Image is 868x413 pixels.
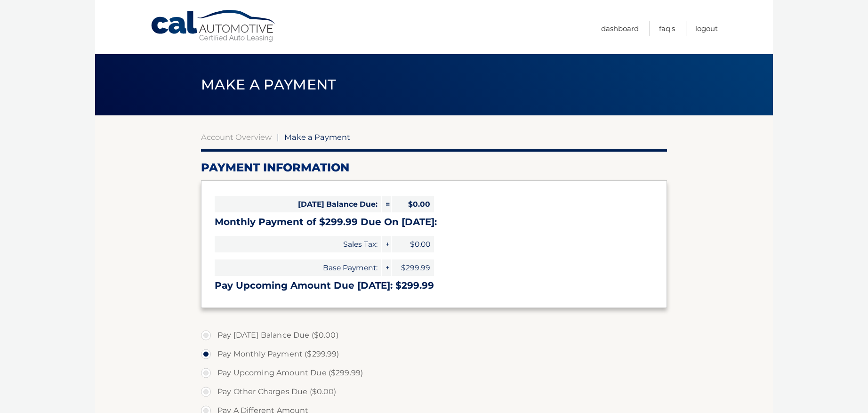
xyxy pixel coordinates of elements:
[201,132,272,142] a: Account Overview
[382,196,391,212] span: =
[201,382,667,401] label: Pay Other Charges Due ($0.00)
[201,76,336,93] span: Make a Payment
[215,280,653,292] h3: Pay Upcoming Amount Due [DATE]: $299.99
[659,21,675,36] a: FAQ's
[215,259,381,276] span: Base Payment:
[215,236,381,252] span: Sales Tax:
[201,345,667,364] label: Pay Monthly Payment ($299.99)
[284,132,350,142] span: Make a Payment
[215,216,653,228] h3: Monthly Payment of $299.99 Due On [DATE]:
[201,161,667,175] h2: Payment Information
[215,196,381,212] span: [DATE] Balance Due:
[382,259,391,276] span: +
[150,9,277,43] a: Cal Automotive
[277,132,279,142] span: |
[201,326,667,345] label: Pay [DATE] Balance Due ($0.00)
[695,21,718,36] a: Logout
[201,364,667,382] label: Pay Upcoming Amount Due ($299.99)
[382,236,391,252] span: +
[392,236,434,252] span: $0.00
[392,196,434,212] span: $0.00
[601,21,639,36] a: Dashboard
[392,259,434,276] span: $299.99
